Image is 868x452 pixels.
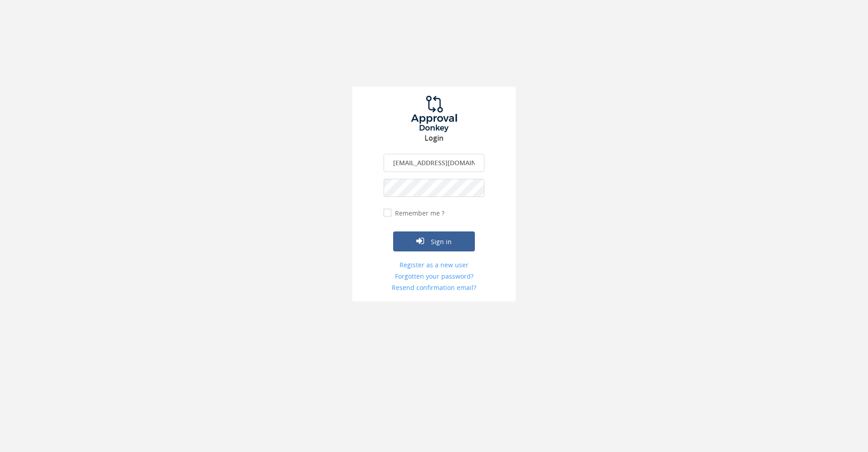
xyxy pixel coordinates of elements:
a: Resend confirmation email? [384,283,484,292]
a: Forgotten your password? [384,272,484,281]
h3: Login [352,134,516,142]
img: logo.png [400,96,468,132]
input: Enter your Email [384,154,484,172]
button: Sign in [393,231,475,251]
label: Remember me ? [393,209,444,218]
a: Register as a new user [384,260,484,270]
